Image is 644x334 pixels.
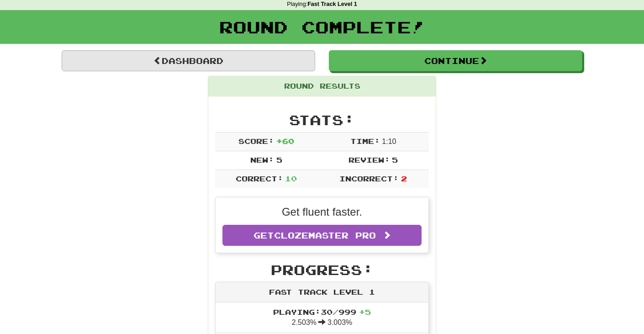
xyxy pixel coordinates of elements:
span: Clozemaster Pro [274,230,376,240]
strong: Fast Track Level 1 [307,1,357,7]
span: 5 [276,155,282,164]
span: Review: [348,155,390,164]
span: 10 [285,174,297,183]
span: New: [250,155,274,164]
li: 2.503% 3.003% [216,302,428,334]
button: Continue [329,50,582,71]
span: Correct: [236,174,283,183]
span: 2 [401,174,407,183]
h2: Stats: [215,112,429,127]
span: + 60 [276,137,294,145]
span: 1 : 10 [382,138,396,145]
h1: Round Complete! [3,18,641,36]
div: Round Results [208,76,436,96]
h2: Progress: [215,262,429,277]
a: GetClozemaster Pro [222,225,422,246]
span: Score: [238,137,274,145]
span: Playing: 30 / 999 [273,307,371,316]
span: 5 [392,155,398,164]
div: Fast Track Level 1 [216,282,428,302]
p: Get fluent faster. [222,204,422,220]
a: Dashboard [62,50,315,71]
span: + 5 [359,307,371,316]
span: Time: [350,137,380,145]
span: Incorrect: [339,174,399,183]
